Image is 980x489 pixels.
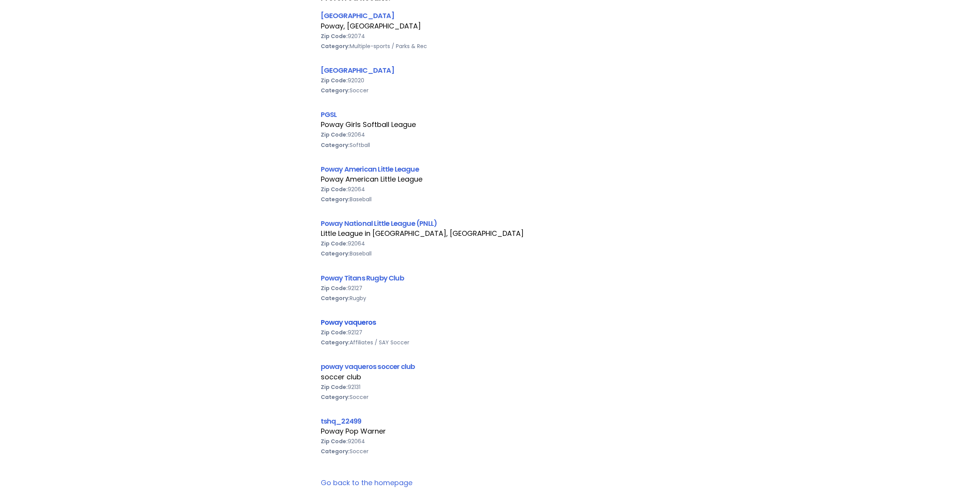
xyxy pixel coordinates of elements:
div: Poway, [GEOGRAPHIC_DATA] [321,21,660,31]
div: Poway Pop Warner [321,426,660,436]
div: Poway vaqueros [321,317,660,327]
div: 92127 [321,327,660,337]
b: Category: [321,42,350,50]
div: Poway American Little League [321,174,660,184]
a: [GEOGRAPHIC_DATA] [321,65,394,75]
div: Baseball [321,194,660,204]
a: PGSL [321,110,337,119]
b: Zip Code: [321,437,348,445]
div: 92064 [321,239,660,249]
b: Zip Code: [321,185,348,193]
a: tshq_22499 [321,416,362,426]
div: Multiple-sports / Parks & Rec [321,41,660,51]
div: 92020 [321,75,660,85]
a: [GEOGRAPHIC_DATA] [321,11,394,20]
b: Category: [321,447,350,455]
div: poway vaqueros soccer club [321,361,660,372]
b: Category: [321,195,350,203]
div: Soccer [321,446,660,456]
div: Soccer [321,85,660,95]
b: Zip Code: [321,131,348,139]
div: 92074 [321,31,660,41]
b: Zip Code: [321,32,348,40]
a: Poway National Little League (PNLL) [321,219,437,228]
div: 92064 [321,130,660,140]
b: Category: [321,339,350,346]
div: Soccer [321,392,660,402]
div: soccer club [321,372,660,382]
b: Category: [321,141,350,149]
b: Zip Code: [321,383,348,391]
div: Little League in [GEOGRAPHIC_DATA], [GEOGRAPHIC_DATA] [321,229,660,239]
div: [GEOGRAPHIC_DATA] [321,10,660,21]
div: Poway National Little League (PNLL) [321,218,660,229]
b: Category: [321,393,350,401]
div: 92131 [321,382,660,392]
div: Affiliates / SAY Soccer [321,337,660,347]
b: Category: [321,250,350,257]
a: Poway vaqueros [321,317,376,327]
a: Poway American Little League [321,164,419,174]
a: Poway Titans Rugby Club [321,273,404,283]
b: Zip Code: [321,77,348,84]
b: Zip Code: [321,240,348,247]
div: [GEOGRAPHIC_DATA] [321,65,660,75]
b: Zip Code: [321,284,348,292]
div: 92064 [321,184,660,194]
div: Rugby [321,293,660,303]
div: Poway Titans Rugby Club [321,273,660,283]
div: tshq_22499 [321,416,660,426]
b: Category: [321,87,350,94]
div: 92127 [321,283,660,293]
div: Baseball [321,249,660,259]
div: Poway Girls Softball League [321,120,660,130]
a: poway vaqueros soccer club [321,362,415,371]
div: Poway American Little League [321,164,660,174]
div: Softball [321,140,660,150]
div: 92064 [321,436,660,446]
div: PGSL [321,109,660,120]
b: Category: [321,294,350,302]
b: Zip Code: [321,329,348,336]
a: Go back to the homepage [321,478,412,487]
